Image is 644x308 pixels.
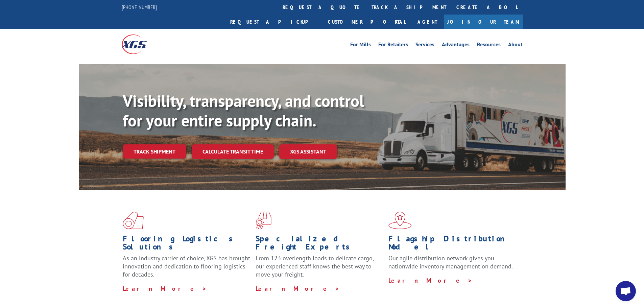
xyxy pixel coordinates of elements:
a: For Retailers [378,42,408,49]
a: Advantages [442,42,470,49]
h1: Flooring Logistics Solutions [123,235,251,254]
a: Agent [411,15,444,29]
a: Resources [477,42,501,49]
h1: Flagship Distribution Model [388,235,516,254]
div: Open chat [616,281,636,301]
a: Services [415,42,434,49]
img: xgs-icon-focused-on-flooring-red [256,212,271,229]
a: Learn More > [256,285,340,292]
span: Our agile distribution network gives you nationwide inventory management on demand. [388,254,513,270]
a: Learn More > [123,285,207,292]
a: [PHONE_NUMBER] [122,4,157,10]
a: For Mills [350,42,371,49]
a: About [508,42,523,49]
span: As an industry carrier of choice, XGS has brought innovation and dedication to flooring logistics... [123,254,250,278]
p: From 123 overlength loads to delicate cargo, our experienced staff knows the best way to move you... [256,254,383,284]
img: xgs-icon-total-supply-chain-intelligence-red [123,212,144,229]
h1: Specialized Freight Experts [256,235,383,254]
a: Request a pickup [225,15,323,29]
a: Learn More > [388,277,473,284]
a: Calculate transit time [192,144,274,159]
img: xgs-icon-flagship-distribution-model-red [388,212,412,229]
a: Join Our Team [444,15,523,29]
a: Track shipment [123,144,186,159]
a: XGS ASSISTANT [279,144,337,159]
a: Customer Portal [323,15,411,29]
b: Visibility, transparency, and control for your entire supply chain. [123,90,364,131]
